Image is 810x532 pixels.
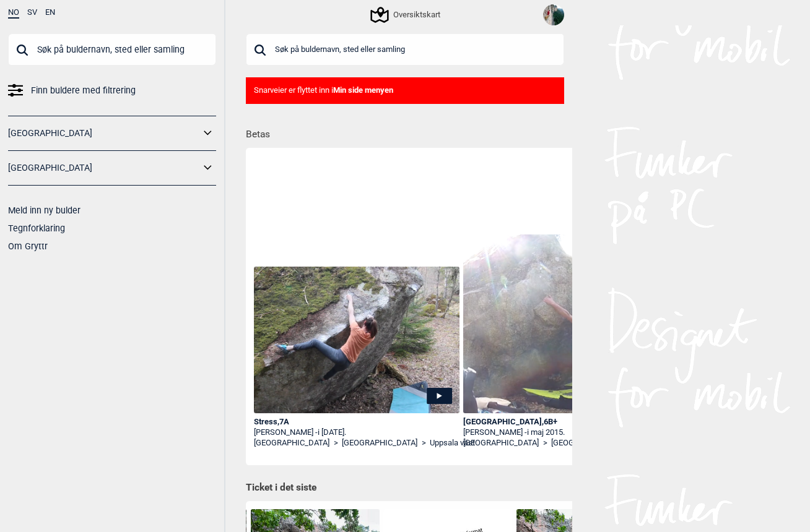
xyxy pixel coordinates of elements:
input: Søk på buldernavn, sted eller samling [8,33,216,66]
a: [GEOGRAPHIC_DATA] [8,159,200,177]
span: > [334,438,338,448]
a: [GEOGRAPHIC_DATA] [8,124,200,142]
div: [PERSON_NAME] - [463,427,669,438]
a: [GEOGRAPHIC_DATA] [254,438,329,448]
b: Min side menyen [333,85,393,95]
div: Oversiktskart [372,7,440,22]
h1: Betas [246,120,572,142]
a: Tegnforklaring [8,223,65,233]
span: Finn buldere med filtrering [31,82,136,100]
a: Om Gryttr [8,241,48,251]
h1: Ticket i det siste [246,481,564,495]
button: EN [45,8,55,17]
a: Finn buldere med filtrering [8,82,216,100]
div: Stress , 7A [254,417,459,427]
a: Uppsala väst [430,438,475,448]
a: [GEOGRAPHIC_DATA] [551,438,627,448]
span: i [DATE]. [318,427,346,437]
img: Logan pa Blasningen [463,234,669,413]
input: Søk på buldernavn, sted eller samling [246,33,564,66]
button: SV [27,8,37,17]
span: > [543,438,547,448]
img: Anna pa Stress [254,267,459,413]
a: Meld inn ny bulder [8,205,81,215]
span: > [422,438,426,448]
a: [GEOGRAPHIC_DATA] [342,438,417,448]
button: NO [8,8,19,19]
div: Snarveier er flyttet inn i [246,77,564,104]
img: FB IMG 1628411478605 [543,4,564,25]
a: [GEOGRAPHIC_DATA] [463,438,539,448]
span: i maj 2015. [527,427,565,437]
div: [GEOGRAPHIC_DATA] , 6B+ [463,417,669,427]
div: [PERSON_NAME] - [254,427,459,438]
